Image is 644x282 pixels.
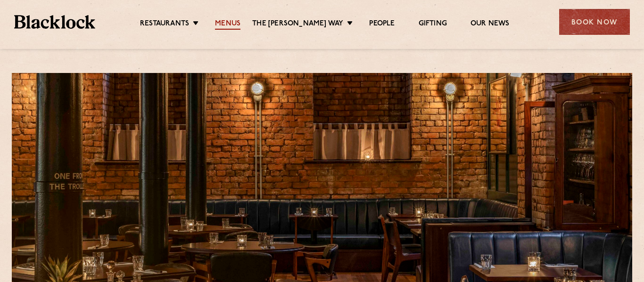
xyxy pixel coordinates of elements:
[14,15,95,29] img: BL_Textured_Logo-footer-cropped.svg
[559,9,630,35] div: Book Now
[140,19,189,30] a: Restaurants
[471,19,510,30] a: Our News
[252,19,343,30] a: The [PERSON_NAME] Way
[215,19,240,30] a: Menus
[419,19,447,30] a: Gifting
[369,19,395,30] a: People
